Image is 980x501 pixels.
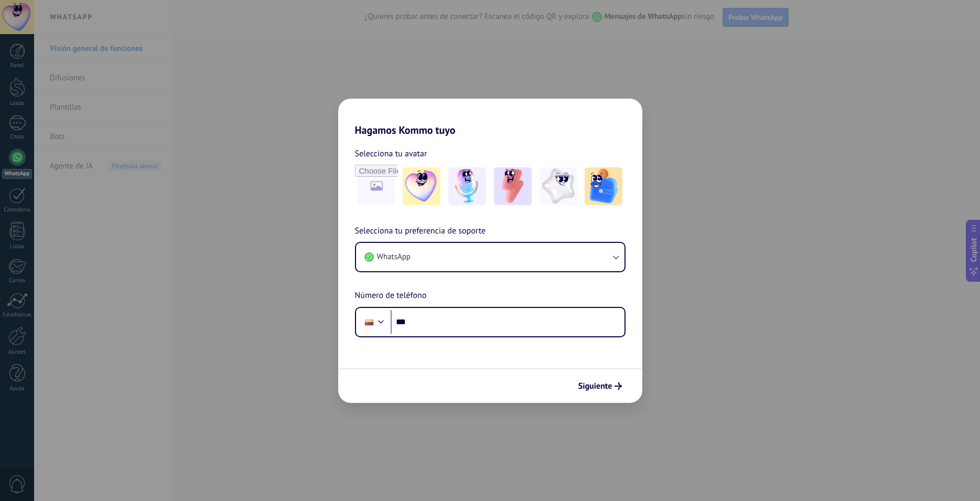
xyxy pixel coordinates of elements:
[377,252,411,262] span: WhatsApp
[585,167,622,205] img: -5.jpeg
[359,311,379,333] div: Colombia: + 57
[355,147,427,161] span: Selecciona tu avatar
[338,99,642,136] h2: Hagamos Kommo tuyo
[448,167,486,205] img: -2.jpeg
[574,377,627,395] button: Siguiente
[540,167,577,205] img: -4.jpeg
[403,167,440,205] img: -1.jpeg
[355,289,427,303] span: Número de teléfono
[355,225,486,238] span: Selecciona tu preferencia de soporte
[356,243,624,271] button: WhatsApp
[494,167,532,205] img: -3.jpeg
[578,382,612,390] span: Siguiente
